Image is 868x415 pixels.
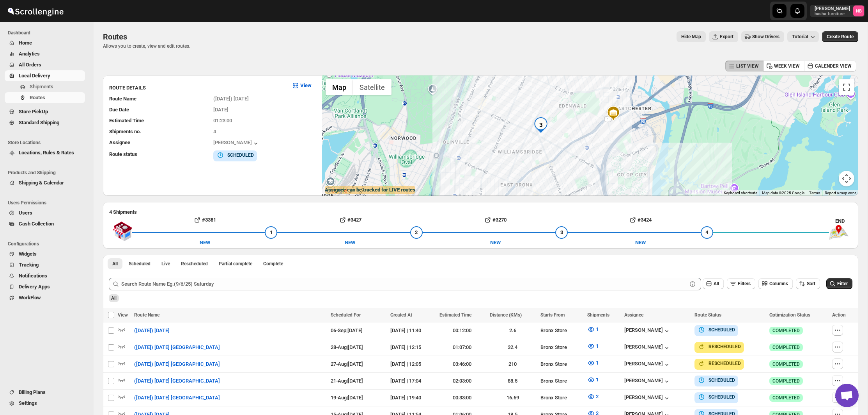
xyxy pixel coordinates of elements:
button: Map action label [677,31,706,42]
span: Filters [738,281,751,286]
button: Filters [727,278,755,289]
div: [DATE] | 12:05 [390,360,434,368]
div: 32.4 [490,343,536,351]
button: Columns [758,278,793,289]
button: ([DATE]) [DATE] [129,324,174,337]
div: [DATE] | 12:15 [390,343,434,351]
b: RESCHEDULED [709,344,741,349]
div: 16.69 [490,394,536,402]
span: Routes [30,95,45,100]
span: Map data ©2025 Google [762,191,804,195]
button: ([DATE]) [DATE] [GEOGRAPHIC_DATA] [129,358,225,370]
span: Billing Plans [19,389,46,395]
div: NEW [345,239,355,247]
button: [PERSON_NAME] [624,377,671,385]
span: Shipments no. [109,129,141,134]
button: #3424 [568,214,713,226]
span: 2 [596,394,599,399]
span: 27-Aug | [DATE] [331,361,363,367]
button: [PERSON_NAME] [213,140,260,147]
button: Delivery Apps [5,281,85,292]
div: [DATE] | 11:40 [390,327,434,335]
span: Show Drivers [752,34,779,40]
b: #3270 [492,217,507,223]
img: ScrollEngine [6,1,65,21]
button: [PERSON_NAME] [624,327,671,335]
button: 2 [583,390,603,403]
button: ([DATE]) [DATE] [GEOGRAPHIC_DATA] [129,392,225,404]
span: Locations, Rules & Rates [19,150,74,156]
span: Optimization Status [769,312,810,318]
div: Bronx Store [540,360,583,368]
button: Users [5,207,85,218]
span: WorkFlow [19,295,41,301]
div: [DATE] | 17:04 [390,377,434,385]
h2: 4 Shipments [109,208,852,216]
button: SCHEDULED [698,326,735,334]
button: CALENDER VIEW [804,61,856,72]
span: Analytics [19,51,40,57]
span: ([DATE]) [DATE] [GEOGRAPHIC_DATA] [134,377,220,385]
span: Complete [263,261,283,267]
span: COMPLETED [772,395,800,401]
h3: ROUTE DETAILS [109,84,285,92]
span: 4 [705,229,708,235]
text: NB [856,9,862,14]
button: Cash Collection [5,218,85,229]
span: 1 [596,326,599,332]
span: Widgets [19,251,37,257]
span: Estimated Time [439,312,471,318]
span: Store Locations [8,140,88,146]
span: 2 [415,229,418,235]
button: Home [5,38,85,48]
button: Tracking [5,259,85,270]
a: Open this area in Google Maps (opens a new window) [324,186,349,196]
b: #3424 [638,217,652,223]
button: 1 [583,374,603,386]
button: 1 [583,323,603,336]
span: Shipments [30,84,53,89]
button: #3381 [132,214,277,226]
span: Route status [109,151,137,157]
button: Locations, Rules & Rates [5,147,85,158]
span: 28-Aug | [DATE] [331,344,363,350]
span: COMPLETED [772,327,800,334]
div: NEW [635,239,646,247]
div: 00:12:00 [439,327,485,335]
button: Toggle fullscreen view [839,79,854,95]
span: ([DATE]) [DATE] [GEOGRAPHIC_DATA] [134,343,220,351]
span: 21-Aug | [DATE] [331,378,363,384]
button: Sort [796,278,820,289]
div: Bronx Store [540,343,583,351]
span: Local Delivery [19,73,50,79]
div: NEW [200,239,210,247]
span: [DATE] [213,107,229,113]
button: Routes [5,92,85,103]
span: Products and Shipping [8,170,88,176]
span: View [118,312,128,318]
button: Tutorial [787,31,819,42]
span: Nael Basha [853,5,864,16]
input: Search Route Name Eg.(9/6/25) Saturday [121,278,687,290]
button: #3427 [277,214,422,226]
button: [PERSON_NAME] [624,344,671,352]
button: ([DATE]) [DATE] [GEOGRAPHIC_DATA] [129,341,225,354]
span: Shipments [587,312,609,318]
span: 06-Sep | [DATE] [331,327,363,333]
a: Report a map error [825,191,856,195]
span: 19-Aug | [DATE] [331,395,363,401]
span: 1 [270,229,273,235]
span: 1 [596,343,599,349]
span: Cash Collection [19,221,54,227]
span: Users [19,210,32,216]
img: shop.svg [113,216,132,247]
span: Route Status [694,312,721,318]
button: 1 [583,340,603,352]
button: WorkFlow [5,292,85,303]
button: LIST VIEW [725,61,763,72]
span: Assignee [624,312,643,318]
p: [PERSON_NAME] [815,5,850,12]
span: COMPLETED [772,378,800,384]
